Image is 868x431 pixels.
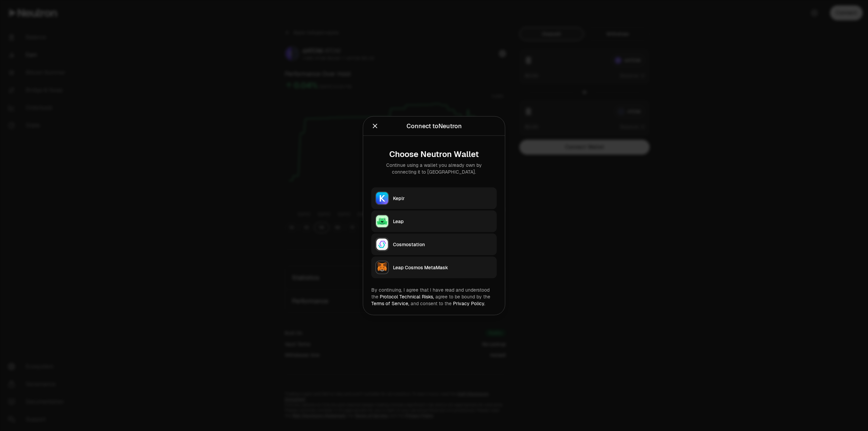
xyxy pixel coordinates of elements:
div: Cosmostation [393,241,493,248]
img: Leap [376,215,388,227]
button: CosmostationCosmostation [371,233,497,255]
a: Privacy Policy. [453,300,485,306]
div: Choose Neutron Wallet [377,149,491,159]
button: Close [371,121,379,131]
div: Keplr [393,195,493,201]
img: Leap Cosmos MetaMask [376,261,388,273]
div: Leap Cosmos MetaMask [393,264,493,271]
div: By continuing, I agree that I have read and understood the agree to be bound by the and consent t... [371,286,497,307]
img: Keplr [376,192,388,204]
div: Connect to Neutron [407,121,462,131]
button: Leap Cosmos MetaMaskLeap Cosmos MetaMask [371,256,497,278]
button: KeplrKeplr [371,187,497,209]
div: Continue using a wallet you already own by connecting it to [GEOGRAPHIC_DATA]. [377,161,491,175]
div: Leap [393,218,493,224]
a: Terms of Service, [371,300,409,306]
a: Protocol Technical Risks, [380,293,434,299]
img: Cosmostation [376,238,388,250]
button: LeapLeap [371,210,497,232]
